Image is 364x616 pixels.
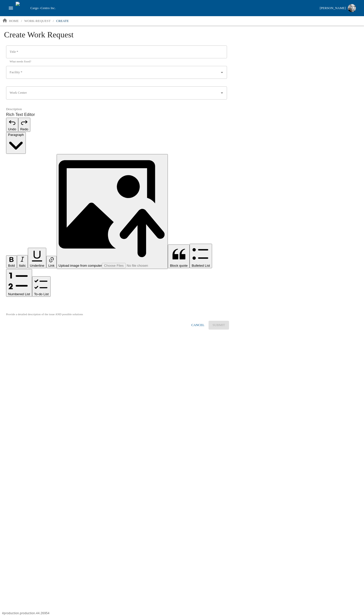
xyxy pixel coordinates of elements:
button: Link [46,256,56,268]
span: Block quote [170,264,188,267]
img: cargo logo [16,2,28,14]
span: Paragraph [8,133,24,137]
button: Block quote [168,244,190,268]
label: Rich Text Editor [6,112,227,118]
p: What needs fixed? [10,59,223,64]
button: To-do List [32,276,51,297]
span: Link [48,264,54,267]
p: Provide a detailed description of the issue AND possible solutions [6,312,227,316]
button: Open [219,90,225,96]
button: Bulleted List [190,244,212,268]
button: Redo [18,118,30,132]
img: Profile image [348,4,356,12]
button: Upload image from computer [57,154,168,269]
button: Underline [28,248,46,268]
a: work-request [22,17,53,25]
button: open drawer [6,3,16,13]
span: Upload image from computer [59,264,102,267]
button: Undo [6,118,18,132]
button: Bold [6,255,17,268]
button: Open [219,69,225,76]
p: home [9,18,19,23]
button: Paragraph, Heading [6,132,26,154]
div: Editor toolbar [6,118,227,297]
span: Numbered List [8,292,30,296]
span: Centro Inc. [40,6,56,10]
button: Italic [17,255,28,268]
li: / [21,18,22,23]
p: work-request [24,18,51,23]
div: Rich Text Editor. Editing area: main. Press Alt+0 for help. [6,301,227,307]
li: / [53,18,54,23]
div: Cargo - [28,6,317,11]
span: Italic [19,264,26,267]
span: Bulleted List [192,264,210,267]
span: To-do List [34,292,49,296]
button: Numbered List [6,269,32,297]
button: [PERSON_NAME] [318,3,358,14]
button: Cancel [189,321,207,330]
a: create [54,17,71,25]
span: Undo [8,127,16,131]
h1: Create Work Request [4,30,360,43]
span: Underline [30,264,44,267]
label: Description [6,107,227,112]
p: create [56,18,69,23]
span: Redo [20,127,28,131]
span: Bold [8,264,15,267]
div: [PERSON_NAME] [320,5,346,11]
